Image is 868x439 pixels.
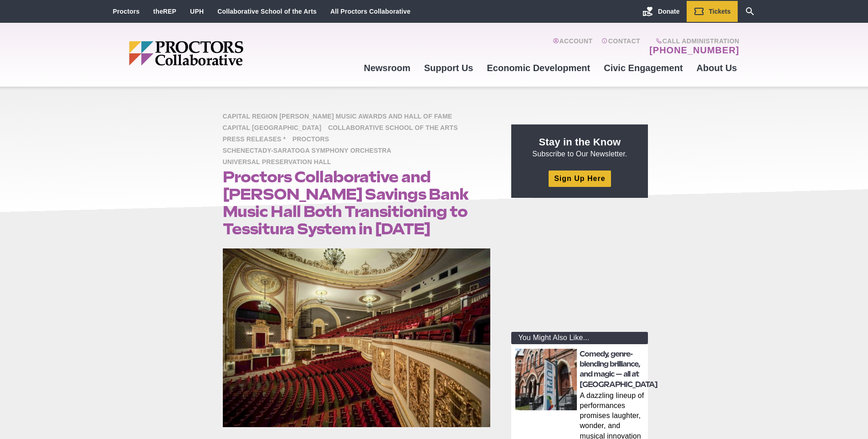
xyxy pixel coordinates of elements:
a: theREP [153,8,176,15]
a: Proctors [113,8,140,15]
span: Press Releases * [223,134,291,145]
a: Economic Development [480,56,597,80]
a: [PHONE_NUMBER] [649,45,739,56]
a: Support Us [417,56,480,80]
a: Capital Region [PERSON_NAME] Music Awards and Hall of Fame [223,112,457,120]
a: Contact [601,37,640,56]
span: Call Administration [647,37,739,45]
a: Newsroom [357,56,417,80]
a: Account [553,37,592,56]
a: UPH [190,8,204,15]
span: Universal Preservation Hall [223,157,336,168]
span: Schenectady-Saratoga Symphony Orchestra [223,145,396,157]
span: Capital Region [PERSON_NAME] Music Awards and Hall of Fame [223,111,457,123]
a: Collaborative School of the Arts [328,124,462,131]
a: Tickets [687,1,738,22]
a: Comedy, genre-blending brilliance, and magic — all at [GEOGRAPHIC_DATA] [580,350,657,389]
span: Donate [658,8,679,15]
a: Collaborative School of the Arts [217,8,317,15]
span: Capital [GEOGRAPHIC_DATA] [223,123,326,134]
span: Tickets [709,8,731,15]
p: Subscribe to Our Newsletter. [522,135,637,159]
span: Collaborative School of the Arts [328,123,462,134]
div: You Might Also Like... [511,332,648,344]
a: Civic Engagement [597,56,689,80]
iframe: Advertisement [511,209,648,323]
img: Proctors logo [129,41,313,66]
a: Press Releases * [223,135,291,143]
a: About Us [690,56,744,80]
a: Donate [636,1,686,22]
a: Sign Up Here [549,170,611,186]
a: All Proctors Collaborative [330,8,411,15]
a: Search [738,1,762,22]
strong: Stay in the Know [539,136,621,148]
a: Capital [GEOGRAPHIC_DATA] [223,124,326,131]
h1: Proctors Collaborative and [PERSON_NAME] Savings Bank Music Hall Both Transitioning to Tessitura ... [223,168,491,238]
a: Universal Preservation Hall [223,158,336,165]
a: Schenectady-Saratoga Symphony Orchestra [223,146,396,154]
img: thumbnail: Comedy, genre-blending brilliance, and magic — all at Universal Preservation Hall [515,349,577,410]
span: Proctors [293,134,334,145]
a: Proctors [293,135,334,143]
